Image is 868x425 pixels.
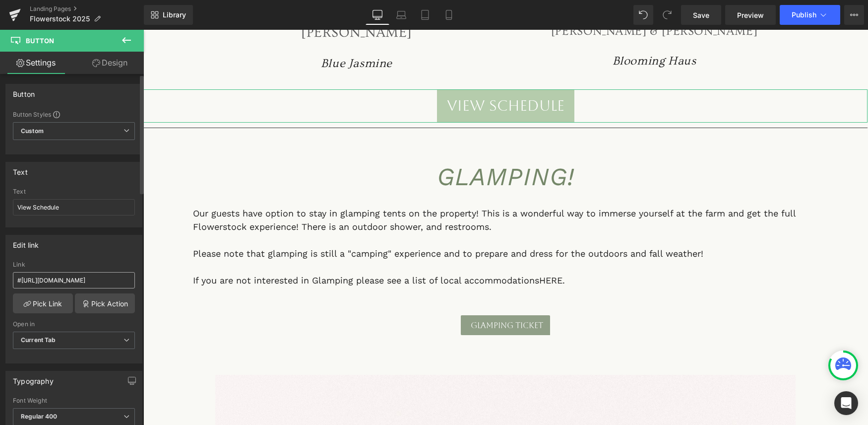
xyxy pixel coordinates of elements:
[21,127,44,136] b: Custom
[396,245,419,256] a: HERE
[469,24,553,38] a: Blooming Haus
[26,37,54,45] span: Button
[317,285,407,305] a: Glamping Ticket
[21,413,58,420] b: Regular 400
[13,293,73,313] a: Pick Link
[13,84,35,98] div: Button
[178,27,249,40] a: Blue Jasmine
[50,244,675,257] div: If you are not interested in Glamping please see a list of local accommodations .
[13,188,135,195] div: Text
[304,70,421,83] span: View Schedule
[13,110,135,118] div: Button Styles
[21,336,56,344] b: Current Tab
[13,321,135,328] div: Open in
[389,5,413,25] a: Laptop
[737,10,764,20] span: Preview
[780,5,840,25] button: Publish
[74,52,146,74] a: Design
[327,289,400,302] span: Glamping Ticket
[294,60,431,93] a: View Schedule
[50,177,675,271] div: Our guests have option to stay in glamping tents on the property! This is a wonderful way to imme...
[693,10,709,20] span: Save
[725,5,776,25] a: Preview
[163,10,186,19] span: Library
[294,132,431,161] b: Glamping!
[50,217,675,230] div: Please note that glamping is still a "camping" experience and to prepare and dress for the outdoo...
[144,5,193,25] a: New Library
[13,162,28,176] div: Text
[633,5,653,25] button: Undo
[844,5,864,25] button: More
[437,5,461,25] a: Mobile
[30,5,144,13] a: Landing Pages
[13,371,54,385] div: Typography
[657,5,677,25] button: Redo
[413,5,437,25] a: Tablet
[75,293,135,313] a: Pick Action
[834,391,858,415] div: Open Intercom Messenger
[792,11,816,19] span: Publish
[13,272,135,288] input: https://your-shop.myshopify.com
[366,5,389,25] a: Desktop
[13,235,39,249] div: Edit link
[13,397,135,404] div: Font Weight
[30,15,90,23] span: Flowerstock 2025
[13,261,135,268] div: Link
